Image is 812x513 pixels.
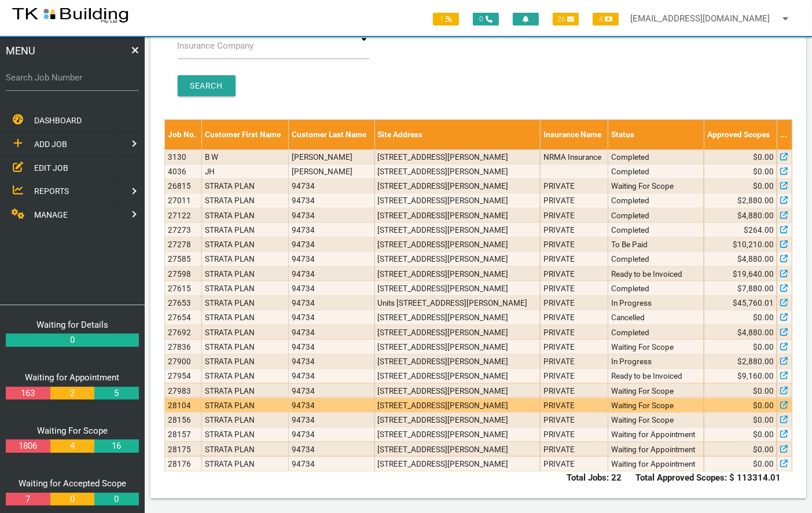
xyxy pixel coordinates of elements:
td: 27273 [165,222,202,237]
td: 27653 [165,296,202,310]
td: [STREET_ADDRESS][PERSON_NAME] [374,149,540,164]
td: PRIVATE [540,310,608,325]
td: STRATA PLAN [201,310,289,325]
b: Total Approved Scopes: $ 113314.01 [635,472,781,483]
td: PRIVATE [540,354,608,369]
td: [STREET_ADDRESS][PERSON_NAME] [374,179,540,193]
td: [STREET_ADDRESS][PERSON_NAME] [374,325,540,339]
td: PRIVATE [540,398,608,412]
span: $0.00 [753,312,774,323]
span: 0 [473,13,499,25]
span: $0.00 [753,151,774,163]
td: STRATA PLAN [201,281,289,295]
a: 1806 [6,439,50,453]
td: 94734 [289,281,374,295]
td: Ready to be Invoiced [608,266,704,281]
td: B W [201,149,289,164]
th: Status [608,120,704,149]
td: Completed [608,281,704,295]
td: 27954 [165,369,202,383]
td: STRATA PLAN [201,427,289,442]
span: $4,880.00 [737,253,774,265]
span: $0.00 [753,444,774,455]
td: 26815 [165,179,202,193]
span: $0.00 [753,428,774,440]
td: 28176 [165,456,202,471]
td: Waiting For Scope [608,179,704,193]
th: Customer First Name [201,120,289,149]
td: PRIVATE [540,179,608,193]
td: 94734 [289,369,374,383]
td: [STREET_ADDRESS][PERSON_NAME] [374,193,540,208]
span: $4,880.00 [737,327,774,338]
td: PRIVATE [540,442,608,456]
a: 16 [94,439,138,453]
td: 94734 [289,354,374,369]
td: 27983 [165,383,202,398]
td: [STREET_ADDRESS][PERSON_NAME] [374,354,540,369]
td: 28104 [165,398,202,412]
td: STRATA PLAN [201,237,289,252]
a: 7 [6,493,50,506]
td: 28156 [165,413,202,427]
span: $45,760.01 [733,297,774,309]
td: [STREET_ADDRESS][PERSON_NAME] [374,427,540,442]
td: [STREET_ADDRESS][PERSON_NAME] [374,266,540,281]
a: 4 [50,439,94,453]
a: Waiting for Appointment [25,372,120,383]
td: 94734 [289,339,374,354]
td: STRATA PLAN [201,222,289,237]
td: [STREET_ADDRESS][PERSON_NAME] [374,222,540,237]
span: $0.00 [753,400,774,411]
td: PRIVATE [540,252,608,266]
td: Waiting For Scope [608,398,704,412]
td: [STREET_ADDRESS][PERSON_NAME] [374,252,540,266]
td: Completed [608,252,704,266]
td: PRIVATE [540,339,608,354]
td: PRIVATE [540,325,608,339]
td: [PERSON_NAME] [289,149,374,164]
td: 27692 [165,325,202,339]
td: STRATA PLAN [201,369,289,383]
span: $0.00 [753,458,774,470]
td: JH [201,164,289,178]
td: Waiting For Scope [608,339,704,354]
td: [STREET_ADDRESS][PERSON_NAME] [374,442,540,456]
td: 28157 [165,427,202,442]
td: 28175 [165,442,202,456]
td: 27900 [165,354,202,369]
td: 94734 [289,266,374,281]
td: [STREET_ADDRESS][PERSON_NAME] [374,164,540,178]
a: Waiting for Accepted Scope [19,478,126,489]
a: 0 [6,334,139,347]
td: [STREET_ADDRESS][PERSON_NAME] [374,383,540,398]
span: $2,880.00 [737,195,774,206]
td: Waiting for Appointment [608,456,704,471]
span: $0.00 [753,180,774,192]
td: 27585 [165,252,202,266]
td: 94734 [289,237,374,252]
td: 94734 [289,325,374,339]
td: STRATA PLAN [201,383,289,398]
td: Completed [608,149,704,164]
b: Total Jobs: 22 [567,472,622,483]
td: 27836 [165,339,202,354]
span: $0.00 [753,414,774,426]
td: [STREET_ADDRESS][PERSON_NAME] [374,208,540,222]
a: 0 [94,493,138,506]
span: ADD JOB [34,140,67,149]
td: PRIVATE [540,456,608,471]
td: STRATA PLAN [201,208,289,222]
td: STRATA PLAN [201,354,289,369]
td: PRIVATE [540,266,608,281]
td: Completed [608,193,704,208]
td: 94734 [289,252,374,266]
td: PRIVATE [540,369,608,383]
span: $264.00 [744,224,774,236]
img: s3file [12,6,129,24]
td: STRATA PLAN [201,456,289,471]
td: [STREET_ADDRESS][PERSON_NAME] [374,456,540,471]
td: [STREET_ADDRESS][PERSON_NAME] [374,339,540,354]
td: 27654 [165,310,202,325]
a: Waiting For Scope [37,426,108,436]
